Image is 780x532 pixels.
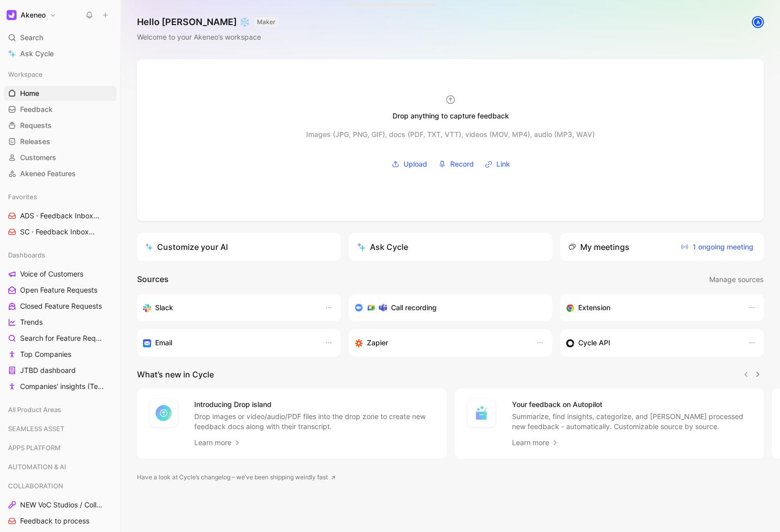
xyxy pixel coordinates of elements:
[681,241,753,253] span: 1 ongoing meeting
[4,118,116,133] a: Requests
[143,302,315,314] div: Sync your customers, send feedback and get updates in Slack
[404,158,427,170] span: Upload
[450,158,474,170] span: Record
[137,273,169,286] h2: Sources
[4,8,59,22] button: AkeneoAkeneo
[20,88,39,98] span: Home
[496,158,510,170] span: Link
[137,472,336,482] a: Have a look at Cycle’s changelog – we’ve been shipping weirdly fast
[20,32,43,44] span: Search
[4,440,116,455] div: APPS PLATFORM
[20,333,103,343] span: Search for Feature Requests
[355,337,527,349] div: Capture feedback from thousands of sources with Zapier (survey results, recordings, sheets, etc).
[4,421,116,436] div: SEAMLESS ASSET
[512,398,752,411] h4: Your feedback on Autopilot
[566,302,738,314] div: Capture feedback from anywhere on the web
[4,208,116,223] a: ADS · Feedback InboxDIGITAL SHOWROOM
[4,379,116,394] a: Companies' insights (Test [PERSON_NAME])
[21,11,46,20] h1: Akeneo
[709,273,764,286] button: Manage sources
[4,30,116,45] div: Search
[4,315,116,330] a: Trends
[137,233,341,261] a: Customize your AI
[8,443,61,453] span: APPS PLATFORM
[566,337,738,349] div: Sync customers & send feedback from custom sources. Get inspired by our favorite use case
[4,224,116,239] a: SC · Feedback InboxSHARED CATALOGS
[8,192,37,202] span: Favorites
[4,478,116,493] div: COLLABORATION
[4,347,116,362] a: Top Companies
[4,497,116,512] a: NEW VoC Studios / Collaboration
[20,349,71,359] span: Top Companies
[481,157,513,172] button: Link
[20,317,43,327] span: Trends
[391,302,437,314] h3: Call recording
[4,189,116,204] div: Favorites
[20,269,83,279] span: Voice of Customers
[20,169,76,179] span: Akeneo Features
[20,48,54,60] span: Ask Cycle
[4,67,116,82] div: Workspace
[143,337,315,349] div: Forward emails to your feedback inbox
[349,233,553,261] button: Ask Cycle
[8,424,64,434] span: SEAMLESS ASSET
[4,331,116,346] a: Search for Feature Requests
[194,412,435,432] p: Drop images or video/audio/PDF files into the drop zone to create new feedback docs along with th...
[8,405,61,415] span: All Product Areas
[367,337,388,349] h3: Zapier
[4,363,116,378] a: JTBD dashboard
[20,137,50,147] span: Releases
[709,274,763,286] span: Manage sources
[137,16,279,28] h1: Hello [PERSON_NAME] ❄️
[4,299,116,314] a: Closed Feature Requests
[512,437,559,449] a: Learn more
[145,241,228,253] div: Customize your AI
[753,17,763,27] div: A
[4,459,116,477] div: AUTOMATION & AI
[20,104,53,114] span: Feedback
[7,10,17,20] img: Akeneo
[4,247,116,394] div: DashboardsVoice of CustomersOpen Feature RequestsClosed Feature RequestsTrendsSearch for Feature ...
[20,120,52,130] span: Requests
[512,412,752,432] p: Summarize, find insights, categorize, and [PERSON_NAME] processed new feedback - automatically. C...
[8,481,63,491] span: COLLABORATION
[4,46,116,61] a: Ask Cycle
[4,459,116,474] div: AUTOMATION & AI
[306,128,595,141] div: Images (JPG, PNG, GIF), docs (PDF, TXT, VTT), videos (MOV, MP4), audio (MP3, WAV)
[20,227,99,237] span: SC · Feedback Inbox
[20,285,97,295] span: Open Feature Requests
[20,516,89,526] span: Feedback to process
[4,513,116,528] a: Feedback to process
[678,239,756,255] button: 1 ongoing meeting
[4,402,116,420] div: All Product Areas
[137,31,279,43] div: Welcome to your Akeneo’s workspace
[4,267,116,282] a: Voice of Customers
[4,421,116,439] div: SEAMLESS ASSET
[8,250,45,260] span: Dashboards
[137,368,214,380] h2: What’s new in Cycle
[20,301,102,311] span: Closed Feature Requests
[8,69,43,79] span: Workspace
[435,157,477,172] button: Record
[568,241,629,253] div: My meetings
[4,86,116,101] a: Home
[4,166,116,181] a: Akeneo Features
[578,337,610,349] h3: Cycle API
[254,17,279,27] button: MAKER
[20,211,100,221] span: ADS · Feedback Inbox
[388,157,431,172] button: Upload
[578,302,610,314] h3: Extension
[20,500,104,510] span: NEW VoC Studios / Collaboration
[4,134,116,149] a: Releases
[4,102,116,117] a: Feedback
[155,337,172,349] h3: Email
[4,283,116,298] a: Open Feature Requests
[8,462,66,472] span: AUTOMATION & AI
[4,247,116,262] div: Dashboards
[20,381,106,391] span: Companies' insights (Test [PERSON_NAME])
[4,440,116,458] div: APPS PLATFORM
[4,150,116,165] a: Customers
[20,153,56,163] span: Customers
[155,302,173,314] h3: Slack
[357,241,408,253] div: Ask Cycle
